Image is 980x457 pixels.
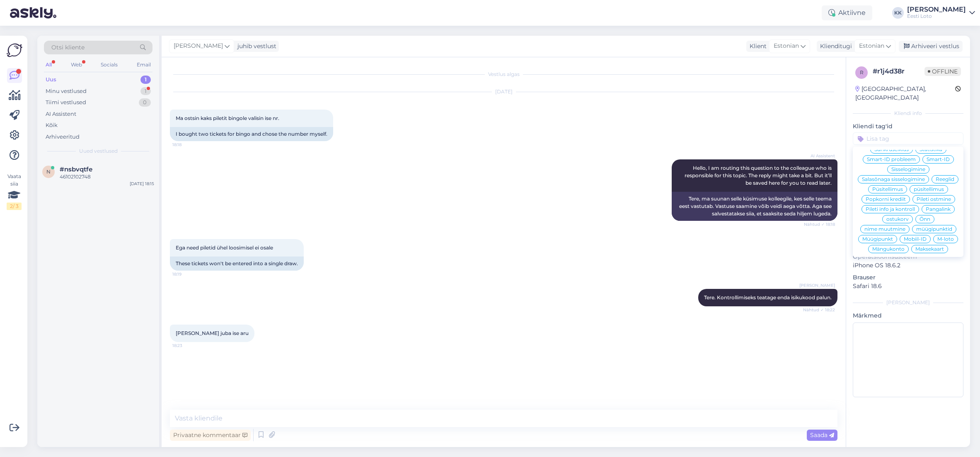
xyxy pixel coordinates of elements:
[685,165,833,186] span: Hello, I am routing this question to the colleague who is responsible for this topic. The reply m...
[853,282,963,291] p: Safari 18.6
[799,282,835,288] span: [PERSON_NAME]
[920,217,930,222] span: Õnn
[872,247,905,252] span: Mängukonto
[46,133,80,141] div: Arhiveeritud
[51,43,85,52] span: Otsi kliente
[853,122,963,131] p: Kliendi tag'id
[853,299,963,306] div: [PERSON_NAME]
[704,294,832,301] span: Tere. Kontrollimiseks teatage enda isikukood palun.
[862,237,893,242] span: Müügipunkt
[176,244,273,251] span: Ega need piletid ühel loosimisel ei osale
[862,177,925,182] span: Salasõnaga sisselogimine
[672,192,837,221] div: Tere, ma suunan selle küsimuse kolleegile, kes selle teema eest vastutab. Vastuse saamine võib ve...
[139,98,151,107] div: 0
[746,42,767,51] div: Klient
[810,431,834,439] span: Saada
[924,67,961,76] span: Offline
[855,85,955,102] div: [GEOGRAPHIC_DATA], [GEOGRAPHIC_DATA]
[803,307,835,313] span: Nähtud ✓ 18:22
[170,71,837,78] div: Vestlus algas
[234,42,276,51] div: juhib vestlust
[892,7,904,19] div: KK
[46,76,56,84] div: Uus
[853,273,963,282] p: Brauser
[174,42,223,51] span: [PERSON_NAME]
[867,157,916,162] span: Smart-ID probleem
[853,261,963,270] p: iPhone OS 18.6.2
[917,197,951,202] span: Pileti ostmine
[172,342,203,349] span: 18:23
[172,271,203,277] span: 18:19
[886,217,909,222] span: ostukorv
[135,59,152,70] div: Email
[859,42,884,51] span: Estonian
[899,41,963,52] div: Arhiveeri vestlus
[804,221,835,227] span: Nähtud ✓ 18:18
[864,227,905,232] span: nime muutmine
[46,87,87,95] div: Minu vestlused
[140,76,151,84] div: 1
[46,110,76,118] div: AI Assistent
[937,237,954,242] span: M-loto
[46,98,86,107] div: Tiimi vestlused
[130,181,154,187] div: [DATE] 18:15
[79,147,118,155] span: Uued vestlused
[853,110,963,117] div: Kliendi info
[915,247,944,252] span: Maksekaart
[7,203,22,210] div: 2 / 3
[69,59,84,70] div: Web
[140,87,151,95] div: 1
[60,173,154,181] div: 46102102748
[853,132,963,145] input: Lisa tag
[44,59,53,70] div: All
[60,166,92,173] span: #nsbvqtfe
[170,88,837,95] div: [DATE]
[853,252,963,261] p: Operatsioonisüsteem
[927,157,950,162] span: Smart-ID
[7,173,22,210] div: Vaata siia
[860,69,864,76] span: r
[907,6,975,20] a: [PERSON_NAME]Eesti Loto
[936,177,954,182] span: Reeglid
[7,42,22,58] img: Askly Logo
[99,59,119,70] div: Socials
[817,42,852,51] div: Klienditugi
[822,5,872,20] div: Aktiivne
[46,169,51,175] span: n
[176,330,249,336] span: [PERSON_NAME] juba ise aru
[170,127,333,141] div: I bought two tickets for bingo and chose the number myself.
[914,187,944,192] span: püsitellimus
[176,115,279,121] span: Ma ostsin kaks piletit bingole valisin ise nr.
[916,227,952,232] span: müügipunktid
[804,153,835,159] span: AI Assistent
[172,142,203,148] span: 18:18
[170,430,251,441] div: Privaatne kommentaar
[873,66,924,76] div: # r1j4d38r
[891,167,925,172] span: Sisselogimine
[853,311,963,320] p: Märkmed
[907,6,966,13] div: [PERSON_NAME]
[904,237,927,242] span: Mobiil-ID
[774,42,799,51] span: Estonian
[872,187,903,192] span: Püsitellimus
[907,13,966,20] div: Eesti Loto
[866,207,915,212] span: Pileti info ja kontroll
[170,257,304,271] div: These tickets won't be entered into a single draw.
[46,121,58,130] div: Kõik
[866,197,906,202] span: Popkorni krediit
[926,207,951,212] span: Pangalink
